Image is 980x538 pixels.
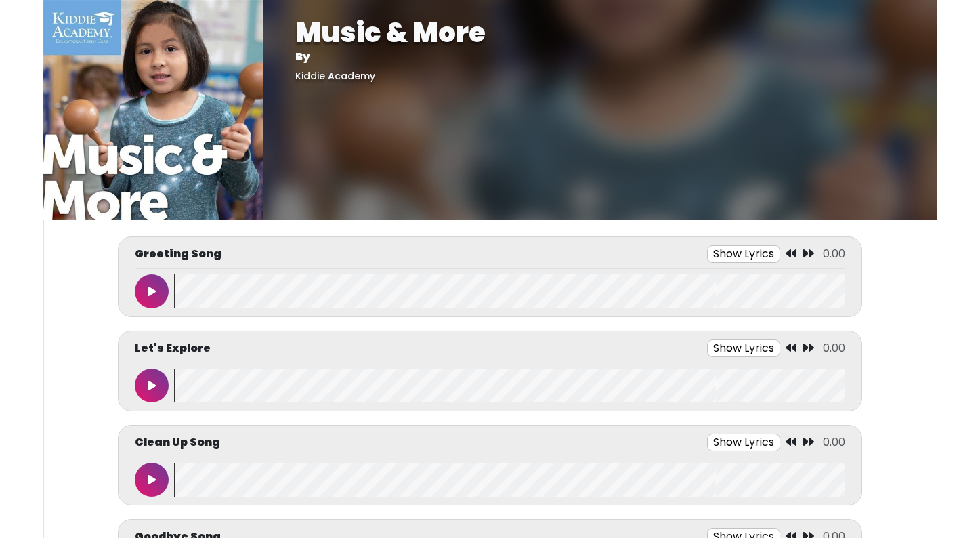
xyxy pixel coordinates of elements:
[707,245,780,263] button: Show Lyrics
[823,434,845,450] span: 0.00
[707,434,780,451] button: Show Lyrics
[295,70,905,82] h5: Kiddie Academy
[707,339,780,357] button: Show Lyrics
[295,16,905,49] h1: Music & More
[823,246,845,262] span: 0.00
[135,434,220,451] p: Clean Up Song
[135,340,211,356] p: Let's Explore
[823,340,845,356] span: 0.00
[295,49,905,65] p: By
[135,246,221,262] p: Greeting Song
